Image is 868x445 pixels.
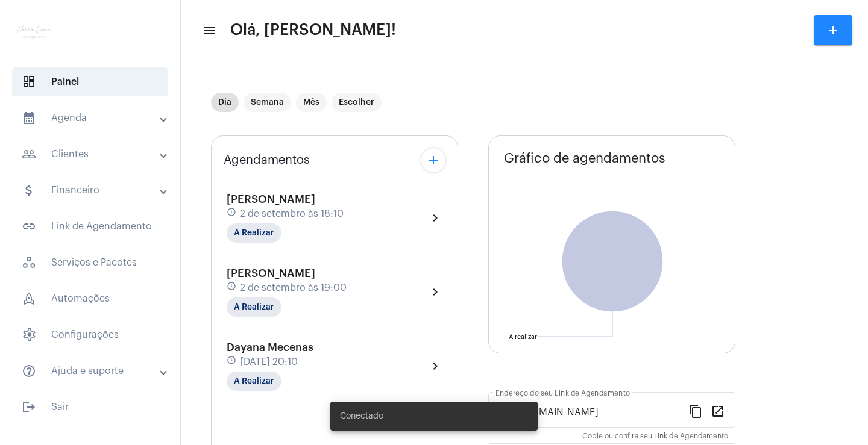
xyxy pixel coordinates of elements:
[227,194,315,205] span: [PERSON_NAME]
[227,355,237,369] mat-icon: schedule
[296,93,327,112] mat-chip: Mês
[22,183,36,198] mat-icon: sidenav icon
[340,410,383,422] span: Conectado
[224,154,310,167] span: Agendamentos
[240,282,347,293] span: 2 de setembro às 19:00
[22,328,36,342] span: sidenav icon
[504,151,665,166] span: Gráfico de agendamentos
[12,212,168,241] span: Link de Agendamento
[7,104,180,132] mat-expansion-panel-header: sidenav iconAgenda
[22,111,36,125] mat-icon: sidenav icon
[22,400,36,414] mat-icon: sidenav icon
[244,93,291,112] mat-chip: Semana
[7,356,180,385] mat-expansion-panel-header: sidenav iconAjuda e suporte
[509,334,537,340] text: A realizar
[7,140,180,169] mat-expansion-panel-header: sidenav iconClientes
[22,147,36,161] mat-icon: sidenav icon
[227,342,313,353] span: Dayana Mecenas
[22,183,161,198] mat-panel-title: Financeiro
[12,284,168,313] span: Automações
[428,359,442,373] mat-icon: chevron_right
[495,407,679,418] input: Link
[7,176,180,205] mat-expansion-panel-header: sidenav iconFinanceiro
[227,207,237,220] mat-icon: schedule
[22,147,161,161] mat-panel-title: Clientes
[22,291,36,306] span: sidenav icon
[227,223,281,243] mat-chip: A Realizar
[428,211,442,225] mat-icon: chevron_right
[582,432,728,441] mat-hint: Copie ou confira seu Link de Agendamento
[428,285,442,299] mat-icon: chevron_right
[332,93,382,112] mat-chip: Escolher
[22,364,161,378] mat-panel-title: Ajuda e suporte
[22,111,161,125] mat-panel-title: Agenda
[826,23,840,37] mat-icon: add
[22,75,36,89] span: sidenav icon
[688,403,703,418] mat-icon: content_copy
[12,393,168,422] span: Sair
[240,208,344,219] span: 2 de setembro às 18:10
[711,403,725,418] mat-icon: open_in_new
[227,372,281,391] mat-chip: A Realizar
[426,153,441,167] mat-icon: add
[22,364,36,378] mat-icon: sidenav icon
[203,23,215,38] mat-icon: sidenav icon
[12,67,168,96] span: Painel
[22,219,36,234] mat-icon: sidenav icon
[230,20,396,40] span: Olá, [PERSON_NAME]!
[240,356,298,367] span: [DATE] 20:10
[12,248,168,277] span: Serviços e Pacotes
[227,297,281,317] mat-chip: A Realizar
[227,281,237,294] mat-icon: schedule
[10,6,58,54] img: f9e0517c-2aa2-1b6c-d26d-1c000eb5ca88.png
[22,255,36,270] span: sidenav icon
[211,93,239,112] mat-chip: Dia
[227,268,315,279] span: [PERSON_NAME]
[12,320,168,349] span: Configurações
